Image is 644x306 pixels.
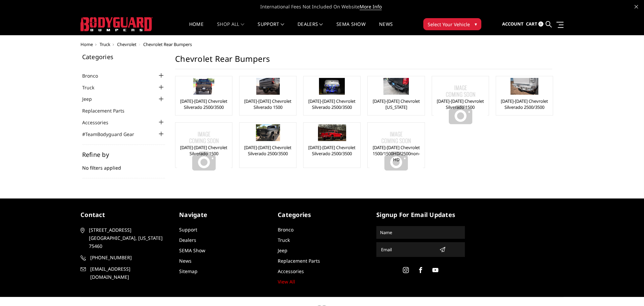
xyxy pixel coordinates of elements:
a: [DATE]-[DATE] Chevrolet Silverado 1500 [241,98,294,110]
h5: Navigate [179,210,268,219]
a: [DATE]-[DATE] Chevrolet [US_STATE] [369,98,423,110]
span: [STREET_ADDRESS] [GEOGRAPHIC_DATA], [US_STATE] 75460 [89,226,167,250]
a: [DATE]-[DATE] Chevrolet Silverado 2500/3500 [177,98,230,110]
span: Chevrolet Rear Bumpers [143,41,192,47]
a: SEMA Show [336,22,366,35]
a: Home [189,22,204,35]
a: [EMAIL_ADDRESS][DOMAIN_NAME] [80,265,169,281]
a: Dealers [179,237,196,243]
a: [DATE]-[DATE] Chevrolet Silverado 1500 [177,144,230,157]
a: No Image [434,78,487,95]
a: [DATE]-[DATE] Chevrolet Silverado 2500/3500 [305,144,359,157]
a: [DATE]-[DATE] Chevrolet 1500/1500HD/2500non-HD [369,144,423,163]
a: News [179,258,192,264]
input: Email [378,244,437,255]
a: Support [258,22,284,35]
h5: contact [80,210,169,219]
h5: Refine by [82,151,165,158]
a: #TeamBodyguard Gear [82,131,143,138]
a: Account [502,15,524,33]
a: Replacement Parts [278,258,320,264]
a: View All [278,278,295,285]
a: Truck [100,41,110,47]
a: Dealers [298,22,323,35]
img: No Image [434,78,487,132]
a: Home [80,41,93,47]
div: No filters applied [82,151,165,178]
a: [PHONE_NUMBER] [80,254,169,262]
span: Account [502,21,524,27]
a: Accessories [82,119,117,126]
a: Bronco [278,226,293,233]
a: [DATE]-[DATE] Chevrolet Silverado 1500 [434,98,487,110]
img: No Image [177,124,231,178]
img: No Image [369,124,423,178]
input: Name [377,227,464,238]
h1: Chevrolet Rear Bumpers [175,54,552,69]
a: Accessories [278,268,304,274]
span: [PHONE_NUMBER] [90,254,168,262]
a: Truck [82,84,103,91]
a: shop all [217,22,244,35]
a: Truck [278,237,290,243]
span: 0 [538,21,543,27]
a: No Image [369,124,423,141]
a: [DATE]-[DATE] Chevrolet Silverado 2500/3500 [241,144,294,157]
a: SEMA Show [179,247,205,254]
a: More Info [360,3,382,10]
a: Jeep [82,95,100,102]
span: ▾ [475,20,477,28]
h5: signup for email updates [376,210,465,219]
a: Support [179,226,197,233]
span: Cart [526,21,537,27]
span: Select Your Vehicle [428,21,470,28]
a: No Image [177,124,230,141]
a: Jeep [278,247,287,254]
a: News [379,22,393,35]
a: Cart 0 [526,15,543,33]
span: [EMAIL_ADDRESS][DOMAIN_NAME] [90,265,168,281]
h5: Categories [278,210,366,219]
a: Sitemap [179,268,198,274]
a: Chevrolet [117,41,137,47]
a: [DATE]-[DATE] Chevrolet Silverado 2500/3500 [498,98,551,110]
h5: Categories [82,54,165,60]
a: [DATE]-[DATE] Chevrolet Silverado 2500/3500 [305,98,359,110]
img: BODYGUARD BUMPERS [80,17,153,31]
a: Replacement Parts [82,107,133,114]
a: Bronco [82,72,106,79]
button: Select Your Vehicle [423,18,481,30]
